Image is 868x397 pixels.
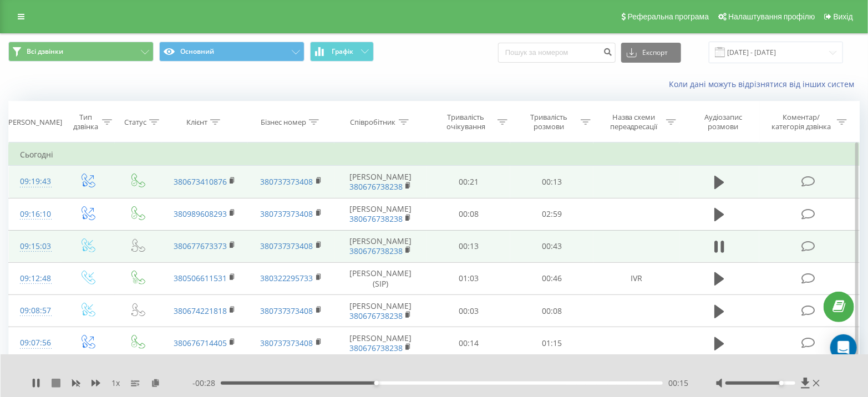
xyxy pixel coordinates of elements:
[351,118,396,127] div: Співробітник
[690,113,757,131] div: Аудіозапис розмови
[334,198,428,230] td: [PERSON_NAME]
[520,113,578,131] div: Тривалість розмови
[334,262,428,294] td: [PERSON_NAME] (SIP)
[260,241,313,251] a: 380737373408
[174,241,227,251] a: 380677673373
[427,198,510,230] td: 00:08
[349,213,403,224] a: 380676738238
[834,12,853,21] span: Вихід
[260,338,313,348] a: 380737373408
[349,246,403,256] a: 380676738238
[261,118,306,127] div: Бізнес номер
[427,295,510,327] td: 00:03
[593,262,680,294] td: IVR
[111,378,120,389] span: 1 x
[510,327,593,359] td: 01:15
[349,343,403,353] a: 380676738238
[20,203,50,225] div: 09:16:10
[174,306,227,316] a: 380674221818
[260,306,313,316] a: 380737373408
[427,262,510,294] td: 01:03
[510,198,593,230] td: 02:59
[349,311,403,321] a: 380676738238
[124,118,146,127] div: Статус
[20,300,50,322] div: 09:08:57
[20,171,50,192] div: 09:19:43
[20,236,50,257] div: 09:15:03
[374,381,379,385] div: Accessibility label
[830,334,857,361] div: Open Intercom Messenger
[260,176,313,187] a: 380737373408
[186,118,207,127] div: Клієнт
[669,79,860,89] a: Коли дані можуть відрізнятися вiд інших систем
[174,176,227,187] a: 380673410876
[260,208,313,219] a: 380737373408
[174,208,227,219] a: 380989608293
[728,12,815,21] span: Налаштування профілю
[20,332,50,354] div: 09:07:56
[310,42,374,62] button: Графік
[174,338,227,348] a: 380676714405
[20,268,50,289] div: 09:12:48
[510,166,593,198] td: 00:13
[628,12,709,21] span: Реферальна програма
[510,230,593,262] td: 00:43
[349,181,403,192] a: 380676738238
[72,113,99,131] div: Тип дзвінка
[192,378,221,389] span: - 00:28
[9,144,860,166] td: Сьогодні
[437,113,495,131] div: Тривалість очікування
[159,42,304,62] button: Основний
[334,295,428,327] td: [PERSON_NAME]
[604,113,663,131] div: Назва схеми переадресації
[427,327,510,359] td: 00:14
[8,42,154,62] button: Всі дзвінки
[174,273,227,283] a: 380506611531
[332,48,353,55] span: Графік
[510,262,593,294] td: 00:46
[334,327,428,359] td: [PERSON_NAME]
[260,273,313,283] a: 380322295733
[498,43,616,63] input: Пошук за номером
[427,166,510,198] td: 00:21
[779,381,784,385] div: Accessibility label
[769,113,834,131] div: Коментар/категорія дзвінка
[668,378,688,389] span: 00:15
[510,295,593,327] td: 00:08
[621,43,681,63] button: Експорт
[427,230,510,262] td: 00:13
[334,166,428,198] td: [PERSON_NAME]
[6,118,62,127] div: [PERSON_NAME]
[27,47,63,56] span: Всі дзвінки
[334,230,428,262] td: [PERSON_NAME]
